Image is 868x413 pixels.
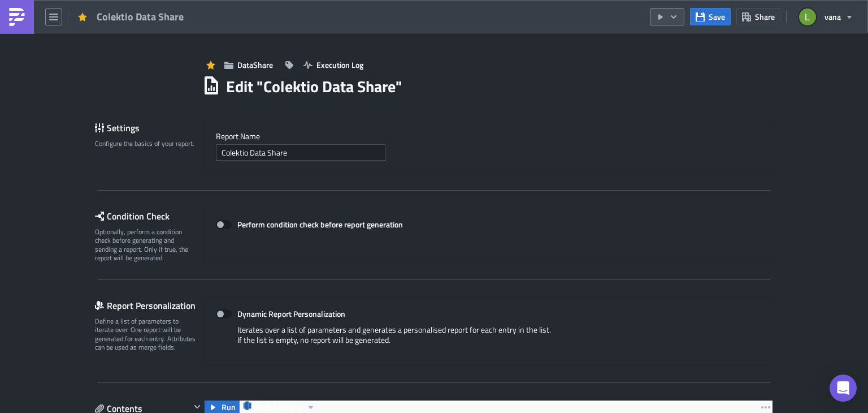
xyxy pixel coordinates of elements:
label: Report Nam﻿e [216,131,761,141]
span: Share [755,11,775,23]
button: DataShare [219,56,279,74]
div: Configure the basics of your report. [95,139,197,148]
div: Optionally, perform a condition check before generating and sending a report. Only if true, the r... [95,227,197,263]
p: ✅ Se envio el archivo de recuperacin y de cartera a [5,5,540,14]
button: Execution Log [298,56,369,74]
strong: Perform condition check before report generation [237,218,403,230]
span: vana [824,11,841,23]
strong: Dynamic Report Personalization [237,308,345,320]
body: Rich Text Area. Press ALT-0 for help. [5,5,540,14]
div: Condition Check [95,208,204,225]
span: Colektio Data Share [97,10,185,23]
button: Share [736,8,780,25]
div: Open Intercom Messenger [830,375,857,402]
div: Define a list of parameters to iterate over. One report will be generated for each entry. Attribu... [95,317,197,352]
h1: Edit " Colektio Data Share " [226,76,402,97]
strong: Colektio [188,5,219,14]
div: Report Personalization [95,297,204,314]
span: Execution Log [316,59,363,71]
button: Save [690,8,731,25]
img: PushMetrics [8,8,26,26]
div: Settings [95,119,204,136]
button: vana [792,5,860,29]
div: Iterates over a list of parameters and generates a personalised report for each entry in the list... [216,325,761,354]
span: Save [709,11,725,23]
span: DataShare [237,59,273,71]
img: Avatar [798,7,817,27]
